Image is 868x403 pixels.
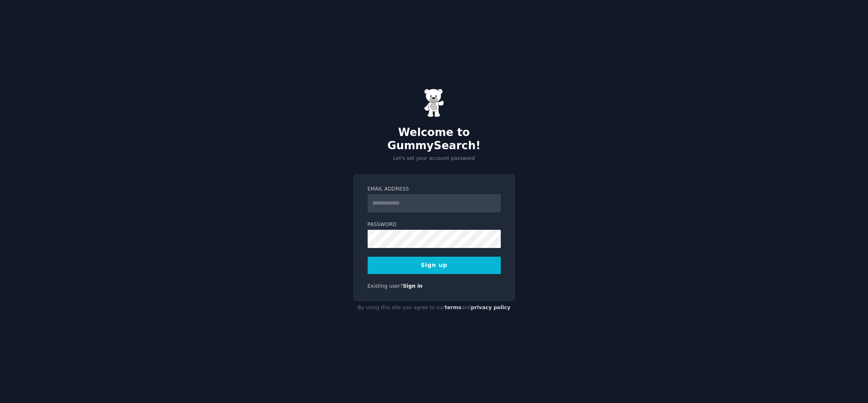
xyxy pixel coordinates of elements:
span: Existing user? [368,283,403,289]
label: Password [368,221,501,229]
img: Gummy Bear [424,88,445,117]
label: Email Address [368,186,501,193]
a: terms [445,305,461,310]
p: Let's set your account password [353,155,515,162]
button: Sign up [368,257,501,274]
a: Sign in [403,283,423,289]
a: privacy policy [471,305,511,310]
h2: Welcome to GummySearch! [353,126,515,152]
div: By using this site you agree to our and [353,301,515,315]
